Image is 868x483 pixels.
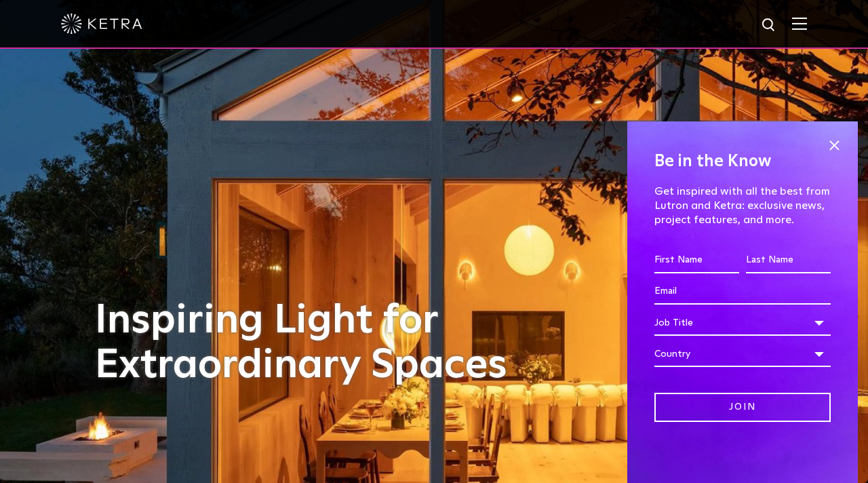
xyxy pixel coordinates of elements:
img: search icon [761,17,778,34]
h4: Be in the Know [654,149,831,174]
div: Job Title [654,310,831,336]
div: Country [654,341,831,367]
h1: Inspiring Light for Extraordinary Spaces [95,298,536,388]
p: Get inspired with all the best from Lutron and Ketra: exclusive news, project features, and more. [654,185,831,227]
input: Last Name [746,248,831,273]
img: Hamburger%20Nav.svg [792,17,807,30]
input: First Name [654,248,739,273]
input: Email [654,279,831,305]
img: ketra-logo-2019-white [61,14,142,34]
input: Join [654,393,831,422]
